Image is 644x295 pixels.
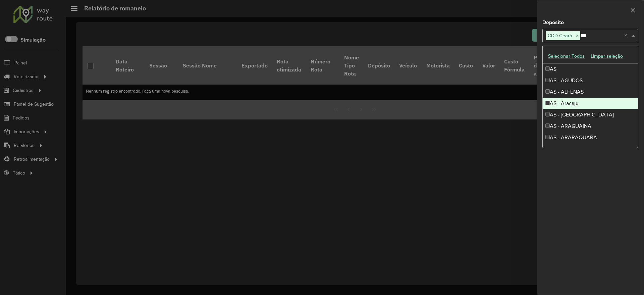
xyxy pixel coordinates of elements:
[543,132,638,143] div: AS - ARARAQUARA
[543,143,638,155] div: AS - AS Minas
[624,32,630,40] span: Clear all
[543,75,638,86] div: AS - AGUDOS
[545,51,588,61] button: Selecionar Todos
[543,109,638,120] div: AS - [GEOGRAPHIC_DATA]
[543,98,638,109] div: AS - Aracaju
[542,18,564,27] label: Depósito
[588,51,626,61] button: Limpar seleção
[574,32,580,40] span: ×
[543,86,638,98] div: AS - ALFENAS
[546,32,574,40] span: CDD Ceará
[542,46,638,148] ng-dropdown-panel: Options list
[543,120,638,132] div: AS - ARAGUAINA
[543,63,638,75] div: AS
